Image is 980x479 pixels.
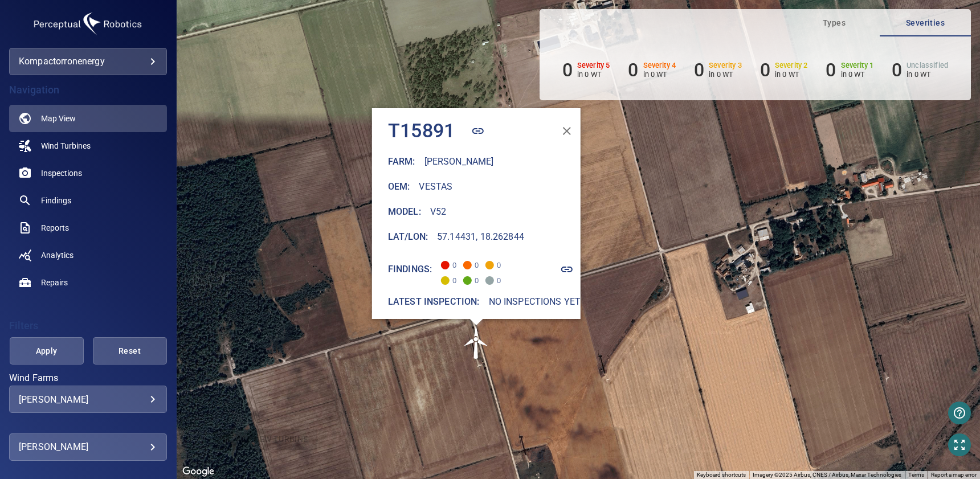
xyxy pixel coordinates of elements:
[931,472,977,478] a: Report a map error
[459,325,493,359] img: windFarmIcon.svg
[24,344,70,358] span: Apply
[441,254,459,269] span: 0
[709,70,742,79] p: in 0 WT
[388,179,410,195] h6: Oem :
[9,241,167,269] a: analytics noActive
[628,59,638,81] h6: 0
[388,154,415,170] h6: Farm :
[179,464,217,479] a: Open this area in Google Maps (opens a new window)
[562,59,573,81] h6: 0
[441,269,459,285] span: 0
[9,374,167,383] label: Wind Farms
[906,62,948,69] h6: Unclassified
[9,105,167,132] a: map active
[760,59,808,81] li: Severity 2
[753,472,901,478] span: Imagery ©2025 Airbus, CNES / Airbus, Maxar Technologies
[179,464,217,479] img: Google
[841,62,874,69] h6: Severity 1
[577,62,610,69] h6: Severity 5
[41,167,82,179] span: Inspections
[463,269,481,285] span: 0
[9,269,167,296] a: repairs noActive
[424,154,493,170] h6: [PERSON_NAME]
[441,276,450,285] span: Severity 2
[9,159,167,187] a: inspections noActive
[577,70,610,79] p: in 0 WT
[760,59,770,81] h6: 0
[41,140,91,152] span: Wind Turbines
[41,277,68,288] span: Repairs
[9,187,167,214] a: findings noActive
[463,261,472,269] span: Severity 4
[437,229,524,245] h6: 57.14431, 18.262844
[388,261,432,277] h6: Findings:
[775,62,808,69] h6: Severity 2
[892,59,948,81] li: Severity Unclassified
[892,59,902,81] h6: 0
[562,59,610,81] li: Severity 5
[41,195,71,206] span: Findings
[826,59,836,81] h6: 0
[419,179,452,195] h6: Vestas
[388,294,480,310] h6: Latest inspection:
[10,337,84,365] button: Apply
[31,9,145,39] img: kompactorronenergy-logo
[463,276,472,285] span: Severity 1
[41,222,69,234] span: Reports
[388,229,428,245] h6: Lat/Lon :
[9,214,167,241] a: reports noActive
[9,48,167,75] div: kompactorronenergy
[19,438,157,456] div: [PERSON_NAME]
[388,204,421,220] h6: Model :
[485,276,494,285] span: Severity Unclassified
[9,132,167,159] a: windturbines noActive
[485,261,494,269] span: Severity 3
[430,204,446,220] h6: V52
[906,70,948,79] p: in 0 WT
[441,261,450,269] span: Severity 5
[41,249,73,261] span: Analytics
[887,16,964,30] span: Severities
[459,325,493,359] gmp-advanced-marker: T15891
[775,70,808,79] p: in 0 WT
[908,472,924,478] a: Terms
[41,113,76,124] span: Map View
[628,59,676,81] li: Severity 4
[9,386,167,413] div: Wind Farms
[93,337,167,365] button: Reset
[107,344,153,358] span: Reset
[795,16,873,30] span: Types
[19,52,157,71] div: kompactorronenergy
[643,62,676,69] h6: Severity 4
[488,294,581,310] h6: No inspections yet
[9,84,167,96] h4: Navigation
[709,62,742,69] h6: Severity 3
[388,119,455,143] h4: T15891
[826,59,873,81] li: Severity 1
[485,254,504,269] span: 0
[694,59,704,81] h6: 0
[463,254,481,269] span: 0
[643,70,676,79] p: in 0 WT
[841,70,874,79] p: in 0 WT
[694,59,742,81] li: Severity 3
[485,269,504,285] span: 0
[9,320,167,331] h4: Filters
[697,471,746,479] button: Keyboard shortcuts
[19,394,157,405] div: [PERSON_NAME]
